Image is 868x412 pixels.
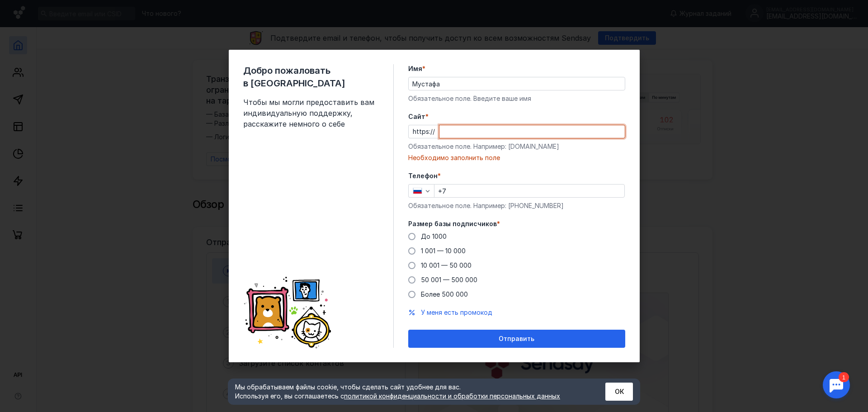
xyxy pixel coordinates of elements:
[344,392,560,400] a: политикой конфиденциальности и обработки персональных данных
[408,112,425,121] span: Cайт
[408,219,497,228] span: Размер базы подписчиков
[605,383,633,401] button: ОК
[421,261,472,269] span: 10 001 — 50 000
[408,171,438,180] span: Телефон
[20,5,31,15] div: 1
[408,330,625,348] button: Отправить
[421,290,468,298] span: Более 500 000
[408,201,625,210] div: Обязательное поле. Например: [PHONE_NUMBER]
[408,153,625,162] div: Необходимо заполнить поле
[421,276,477,284] span: 50 001 — 500 000
[408,94,625,103] div: Обязательное поле. Введите ваше имя
[408,142,625,151] div: Обязательное поле. Например: [DOMAIN_NAME]
[421,232,447,240] span: До 1000
[408,64,422,73] span: Имя
[235,383,583,401] div: Мы обрабатываем файлы cookie, чтобы сделать сайт удобнее для вас. Используя его, вы соглашаетесь c
[243,64,379,90] span: Добро пожаловать в [GEOGRAPHIC_DATA]
[243,97,379,129] span: Чтобы мы могли предоставить вам индивидуальную поддержку, расскажите немного о себе
[421,308,492,317] button: У меня есть промокод
[421,247,466,255] span: 1 001 — 10 000
[499,335,534,343] span: Отправить
[421,308,492,316] span: У меня есть промокод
